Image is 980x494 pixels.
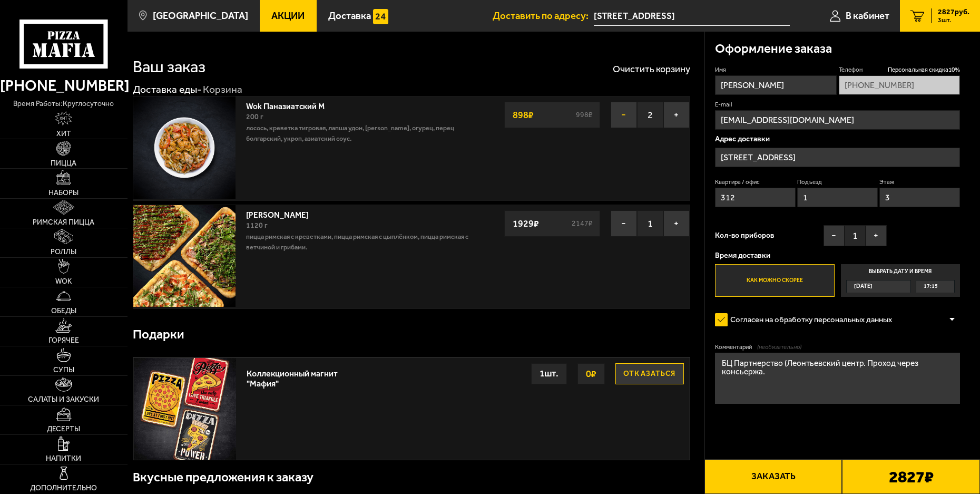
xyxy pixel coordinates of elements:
span: (необязательно) [757,343,801,351]
input: Имя [715,75,837,95]
strong: 0 ₽ [583,364,599,384]
span: 1120 г [246,221,268,230]
span: [GEOGRAPHIC_DATA] [153,11,248,21]
input: Ваш адрес доставки [594,6,790,26]
button: − [824,225,845,246]
span: [DATE] [854,280,873,292]
label: E-mail [715,100,960,109]
s: 998 ₽ [574,111,594,119]
label: Согласен на обработку персональных данных [715,309,902,330]
span: 2827 руб. [938,8,969,16]
label: Подъезд [797,178,878,186]
label: Комментарий [715,343,960,351]
img: 15daf4d41897b9f0e9f617042186c801.svg [373,9,388,24]
span: Десерты [47,425,80,433]
button: Очистить корзину [613,64,690,74]
span: Супы [53,366,74,374]
input: +7 ( [839,75,961,95]
s: 2147 ₽ [570,220,594,227]
a: [PERSON_NAME] [246,207,319,220]
span: Обеды [51,307,76,315]
h3: Вкусные предложения к заказу [133,471,313,483]
button: − [611,210,637,237]
span: 2 [637,102,663,128]
span: Акции [271,11,305,21]
span: Персональная скидка 10 % [888,65,960,74]
input: @ [715,110,960,130]
span: Напитки [46,455,81,462]
span: Пицца [51,160,76,167]
label: Как можно скорее [715,264,835,297]
strong: 1929 ₽ [510,214,542,234]
span: 17:15 [924,280,938,292]
span: Римская пицца [33,219,94,226]
a: Коллекционный магнит "Мафия"Отказаться0₽1шт. [133,357,690,460]
span: В кабинет [846,11,889,21]
span: Салаты и закуски [28,396,99,403]
label: Телефон [839,65,961,74]
h1: Ваш заказ [133,59,205,75]
span: Горячее [48,337,79,344]
button: − [611,102,637,128]
h3: Оформление заказа [715,42,832,55]
label: Квартира / офис [715,178,796,186]
div: 1 шт. [531,363,567,384]
div: Коллекционный магнит "Мафия" [247,363,344,389]
b: 2827 ₽ [889,469,934,485]
h3: Подарки [133,328,184,341]
button: + [663,102,690,128]
span: WOK [55,278,72,285]
button: + [866,225,887,246]
button: Отказаться [615,363,684,384]
label: Имя [715,65,837,74]
span: 1 [637,210,663,237]
p: Адрес доставки [715,135,960,143]
p: Время доставки [715,251,960,259]
span: Елецкая улица, 15А [594,6,790,26]
label: Выбрать дату и время [841,264,961,297]
p: лосось, креветка тигровая, лапша удон, [PERSON_NAME], огурец, перец болгарский, укроп, азиатский ... [246,123,473,143]
span: 1 [845,225,866,246]
span: Роллы [51,248,76,256]
a: Доставка еды- [133,83,201,95]
p: Пицца Римская с креветками, Пицца Римская с цыплёнком, Пицца Римская с ветчиной и грибами. [246,231,473,252]
span: 200 г [246,112,263,121]
span: Кол-во приборов [715,232,774,239]
div: Корзина [203,83,242,96]
label: Этаж [879,178,960,186]
span: Наборы [48,189,79,197]
span: Доставка [328,11,371,21]
span: 3 шт. [938,17,969,23]
span: Доставить по адресу: [493,11,594,21]
button: Заказать [704,459,842,494]
span: Хит [56,130,71,138]
strong: 898 ₽ [510,105,536,125]
button: + [663,210,690,237]
a: Wok Паназиатский M [246,99,335,111]
span: Дополнительно [30,485,97,492]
